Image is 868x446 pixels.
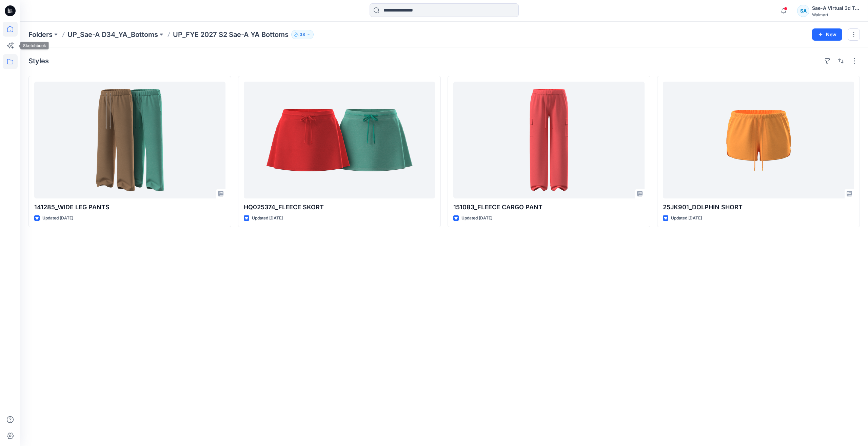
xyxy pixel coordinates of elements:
[663,203,854,212] p: 25JK901_DOLPHIN SHORT
[28,30,53,39] a: Folders
[812,12,860,17] div: Walmart
[42,215,73,222] p: Updated [DATE]
[173,30,289,39] p: UP_FYE 2027 S2 Sae-A YA Bottoms
[291,30,314,39] button: 38
[797,5,809,17] div: SA
[812,28,842,41] button: New
[244,203,435,212] p: HQ025374_FLEECE SKORT
[663,82,854,198] a: 25JK901_DOLPHIN SHORT
[34,82,225,198] a: 141285_WIDE LEG PANTS
[461,215,492,222] p: Updated [DATE]
[67,30,158,39] a: UP_Sae-A D34_YA_Bottoms
[671,215,702,222] p: Updated [DATE]
[244,82,435,198] a: HQ025374_FLEECE SKORT
[28,57,49,65] h4: Styles
[453,203,645,212] p: 151083_FLEECE CARGO PANT
[34,203,225,212] p: 141285_WIDE LEG PANTS
[812,4,860,12] div: Sae-A Virtual 3d Team
[453,82,645,198] a: 151083_FLEECE CARGO PANT
[300,31,305,38] p: 38
[252,215,283,222] p: Updated [DATE]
